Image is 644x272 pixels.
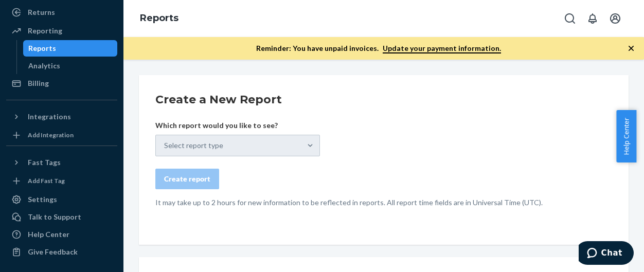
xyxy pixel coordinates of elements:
[6,108,117,125] button: Integrations
[155,169,219,189] button: Create report
[256,43,501,53] p: Reminder: You have unpaid invoices.
[28,7,55,17] div: Returns
[28,78,49,88] div: Billing
[28,229,69,240] div: Help Center
[28,43,56,53] div: Reports
[28,176,65,185] div: Add Fast Tag
[6,75,117,92] a: Billing
[383,44,501,53] a: Update your payment information.
[140,12,178,24] a: Reports
[6,226,117,243] a: Help Center
[132,4,187,33] ol: breadcrumbs
[155,197,612,208] p: It may take up to 2 hours for new information to be reflected in reports. All report time fields ...
[6,129,117,141] a: Add Integration
[6,244,117,260] button: Give Feedback
[6,4,117,21] a: Returns
[6,154,117,171] button: Fast Tags
[616,110,636,162] button: Help Center
[28,112,71,122] div: Integrations
[28,61,60,71] div: Analytics
[23,58,118,74] a: Analytics
[28,26,62,36] div: Reporting
[28,212,81,222] div: Talk to Support
[23,40,118,57] a: Reports
[28,194,57,205] div: Settings
[582,8,603,29] button: Open notifications
[579,241,634,267] iframe: Opens a widget where you can chat to one of our agents
[28,131,74,139] div: Add Integration
[6,209,117,225] button: Talk to Support
[6,23,117,39] a: Reporting
[605,8,625,29] button: Open account menu
[164,174,210,184] div: Create report
[155,120,320,131] p: Which report would you like to see?
[560,8,580,29] button: Open Search Box
[28,247,78,257] div: Give Feedback
[28,157,61,168] div: Fast Tags
[6,175,117,187] a: Add Fast Tag
[6,191,117,208] a: Settings
[155,92,612,108] h2: Create a New Report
